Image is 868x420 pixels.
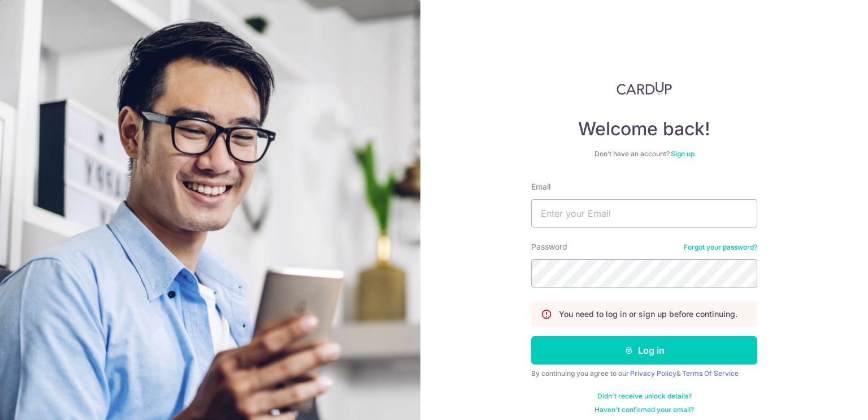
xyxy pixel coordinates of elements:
a: Terms Of Service [682,369,739,378]
a: Didn't receive unlock details? [597,392,692,401]
input: Enter your Email [531,199,757,228]
a: Forgot your password? [684,243,757,252]
a: Haven't confirmed your email? [594,405,694,414]
div: By continuing you agree to our & [531,369,757,378]
a: Privacy Policy [630,369,676,378]
label: Password [531,241,567,252]
img: CardUp Logo [617,82,672,95]
a: Sign up [671,149,695,158]
div: Don’t have an account? [531,149,757,158]
h4: Welcome back! [531,118,757,140]
label: Email [531,181,550,192]
p: You need to log in or sign up before continuing. [559,308,737,320]
button: Log in [531,336,757,365]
